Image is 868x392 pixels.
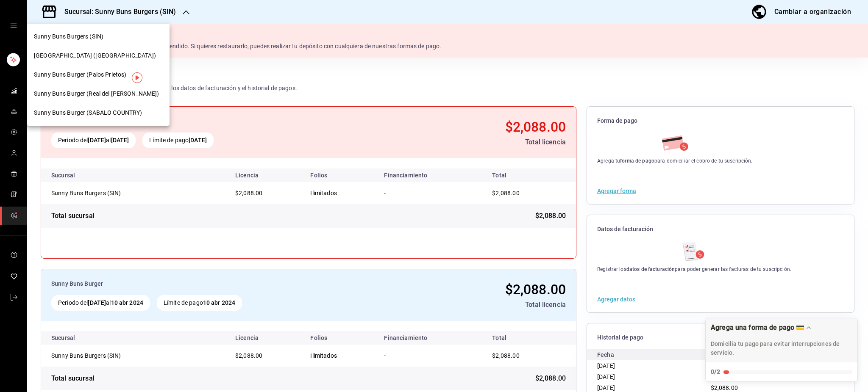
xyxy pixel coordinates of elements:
span: [GEOGRAPHIC_DATA] ([GEOGRAPHIC_DATA]) [34,51,156,60]
span: Sunny Buns Burger (Palos Prietos) [34,70,126,79]
span: Sunny Buns Burger (SABALO COUNTRY) [34,108,142,117]
div: [GEOGRAPHIC_DATA] ([GEOGRAPHIC_DATA]) [27,46,170,65]
span: Sunny Buns Burgers (SIN) [34,32,103,41]
div: 0/2 [711,367,720,376]
div: Sunny Buns Burger (Real del [PERSON_NAME]) [27,84,170,103]
span: Sunny Buns Burger (Real del [PERSON_NAME]) [34,89,159,98]
img: Tooltip marker [132,72,142,83]
div: Sunny Buns Burger (Palos Prietos) [27,65,170,84]
div: Drag to move checklist [706,318,857,362]
button: Expand Checklist [706,318,857,381]
div: Agrega una forma de pago 💳 [705,318,858,382]
p: Domicilia tu pago para evitar interrupciones de servicio. [711,340,852,357]
div: Sunny Buns Burgers (SIN) [27,27,170,46]
div: Agrega una forma de pago 💳 [711,323,804,331]
div: Sunny Buns Burger (SABALO COUNTRY) [27,103,170,122]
